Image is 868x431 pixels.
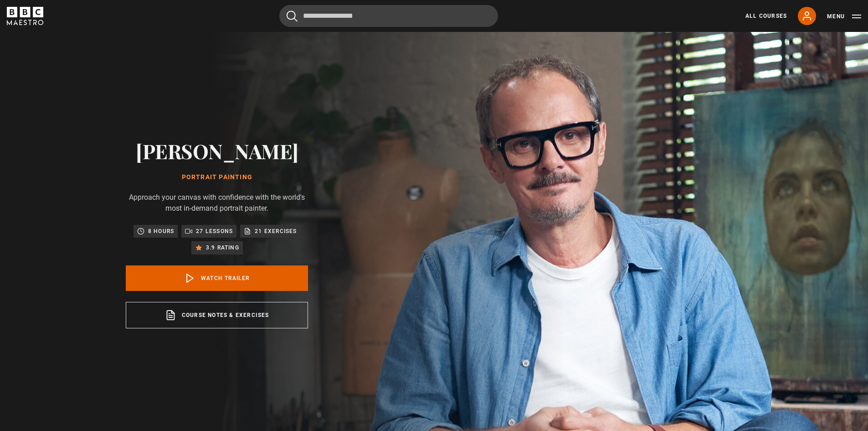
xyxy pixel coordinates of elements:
button: Toggle navigation [827,12,861,21]
a: Watch Trailer [126,265,308,291]
a: Course notes & exercises [126,302,308,328]
h2: [PERSON_NAME] [126,139,308,162]
input: Search [279,5,498,27]
p: 8 hours [148,227,174,236]
p: Approach your canvas with confidence with the world's most in-demand portrait painter. [126,192,308,214]
p: 21 exercises [255,227,297,236]
svg: BBC Maestro [7,7,43,25]
a: All Courses [745,12,787,20]
button: Submit the search query [287,10,298,22]
p: 3.9 rating [206,243,239,252]
p: 27 lessons [196,227,233,236]
h1: Portrait Painting [126,174,308,181]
